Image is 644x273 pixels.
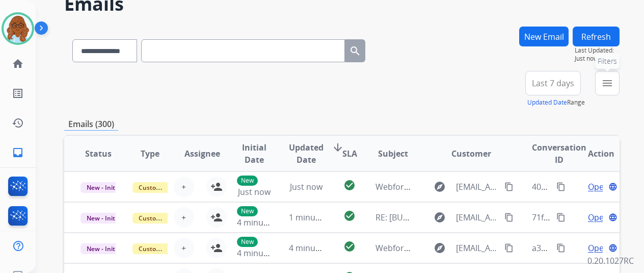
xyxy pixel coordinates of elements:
button: + [174,238,194,258]
mat-icon: content_copy [556,243,566,253]
span: Range [527,98,585,107]
span: Type [141,147,159,160]
button: Filters [595,71,620,95]
span: Just now [238,186,271,197]
span: Open [588,242,609,254]
span: Customer Support [132,243,199,254]
mat-icon: explore [434,181,446,193]
span: + [181,181,186,193]
span: Last Updated: [575,46,620,55]
span: Open [588,181,609,193]
mat-icon: language [608,182,618,191]
mat-icon: search [349,45,361,57]
img: avatar [4,14,32,43]
span: Assignee [184,147,220,160]
button: Refresh [573,27,620,46]
span: SLA [342,147,357,160]
mat-icon: content_copy [556,213,566,222]
button: Updated Date [527,98,567,107]
mat-icon: content_copy [504,213,514,222]
mat-icon: content_copy [504,182,514,191]
mat-icon: language [608,243,618,253]
span: Initial Date [237,141,272,166]
mat-icon: inbox [12,146,24,159]
p: 0.20.1027RC [587,255,634,267]
p: Emails (300) [64,118,118,131]
span: Customer [451,147,491,160]
span: New - Initial [81,182,128,193]
span: 4 minutes ago [289,242,343,254]
span: Customer Support [132,182,199,193]
span: 1 minute ago [289,212,339,223]
th: Action [568,136,620,171]
span: Updated Date [289,141,324,166]
mat-icon: home [12,58,24,70]
button: + [174,177,194,197]
p: New [237,237,258,247]
mat-icon: check_circle [343,210,356,222]
mat-icon: arrow_downward [332,141,344,154]
span: [EMAIL_ADDRESS][DOMAIN_NAME] [456,242,498,254]
span: Subject [378,147,408,160]
span: Conversation ID [532,141,586,166]
mat-icon: person_add [210,181,223,193]
span: Open [588,211,609,224]
span: [EMAIL_ADDRESS][DOMAIN_NAME] [456,211,498,224]
mat-icon: person_add [210,242,223,254]
span: Webform from [EMAIL_ADDRESS][DOMAIN_NAME] on [DATE] [375,181,606,192]
span: 4 minutes ago [237,247,291,259]
span: New - Initial [81,243,128,254]
mat-icon: explore [434,211,446,224]
span: Customer Support [132,213,199,224]
p: New [237,206,258,216]
mat-icon: language [608,213,618,222]
span: RE: [BULK] Action required: Extend claim approved for replacement [375,212,633,223]
span: Just now [290,181,323,192]
span: Filters [598,56,617,66]
span: New - Initial [81,213,128,224]
span: 4 minutes ago [237,217,291,228]
span: Last 7 days [532,81,574,85]
mat-icon: menu [601,77,613,89]
mat-icon: person_add [210,211,223,224]
mat-icon: content_copy [504,243,514,253]
span: [EMAIL_ADDRESS][DOMAIN_NAME] [456,181,498,193]
span: + [181,211,186,224]
button: New Email [519,27,569,46]
p: New [237,176,258,186]
span: Just now [575,55,620,63]
button: Last 7 days [525,71,581,95]
button: + [174,207,194,228]
mat-icon: history [12,117,24,129]
span: Status [85,147,112,160]
mat-icon: check_circle [343,179,356,191]
mat-icon: explore [434,242,446,254]
mat-icon: list_alt [12,87,24,100]
mat-icon: content_copy [556,182,566,191]
span: + [181,242,186,254]
mat-icon: check_circle [343,240,356,253]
